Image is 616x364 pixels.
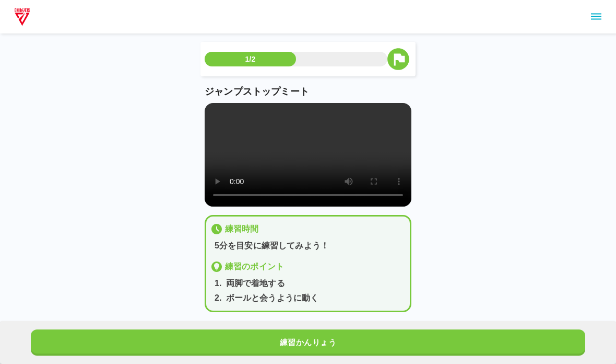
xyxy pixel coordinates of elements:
p: 5分を目安に練習してみよう！ [215,240,406,252]
button: sidemenu [587,8,605,26]
p: 練習時間 [225,223,259,235]
p: 1/2 [245,54,256,64]
button: 練習かんりょう [31,329,585,356]
p: ボールと会うように動く [226,292,319,304]
p: 2 . [215,292,222,304]
p: 両脚で着地する [226,277,285,290]
p: 1 . [215,277,222,290]
p: 練習のポイント [225,260,284,273]
p: ジャンプストップミート [205,85,411,99]
img: dummy [13,6,32,27]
